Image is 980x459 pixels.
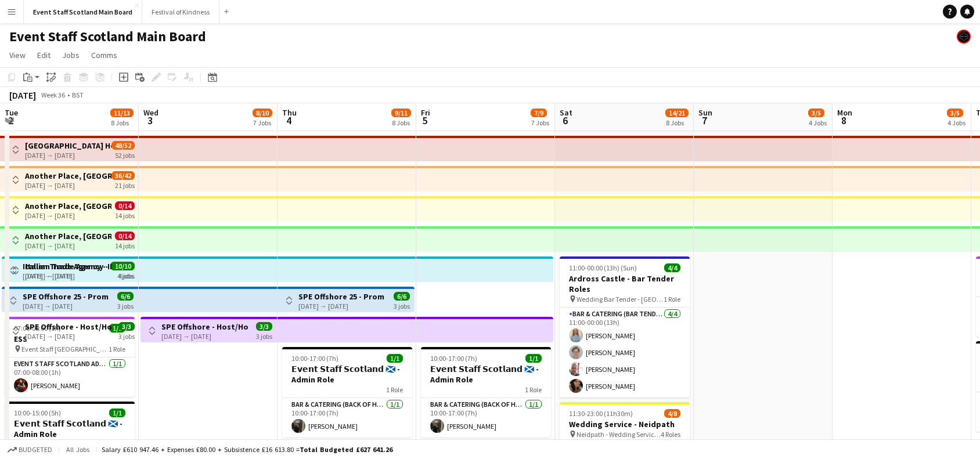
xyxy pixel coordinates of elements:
[531,109,547,117] span: 7/9
[9,89,36,101] div: [DATE]
[666,118,688,127] div: 8 Jobs
[282,347,412,438] app-job-card: 10:00-17:00 (7h)1/1𝗘𝘃𝗲𝗻𝘁 𝗦𝘁𝗮𝗳𝗳 𝗦𝗰𝗼𝘁𝗹𝗮𝗻𝗱 🏴󠁧󠁢󠁳󠁣󠁴󠁿 - Admin Role1 RoleBar & Catering (Back of House)1...
[392,118,410,127] div: 8 Jobs
[665,109,689,117] span: 14/21
[9,28,206,45] h1: Event Staff Scotland Main Board
[282,107,297,118] span: Thu
[697,114,712,127] span: 7
[115,232,135,240] span: 0/14
[25,201,111,211] h3: Another Place, [GEOGRAPHIC_DATA] - Front of House
[256,331,272,341] div: 3 jobs
[14,409,61,417] span: 10:00-15:00 (5h)
[661,430,680,439] span: 4 Roles
[64,445,92,454] span: All jobs
[391,109,411,117] span: 9/11
[253,109,272,117] span: 8/10
[577,430,661,439] span: Neidpath - Wedding Service Roles
[5,107,18,118] span: Tue
[256,322,272,331] span: 3/3
[5,357,135,397] app-card-role: EVENT STAFF SCOTLAND ADMIN ROLE1/107:00-08:00 (1h)[PERSON_NAME]
[118,270,135,280] div: 4 jobs
[291,354,338,363] span: 10:00-17:00 (7h)
[115,240,135,250] div: 14 jobs
[387,354,403,363] span: 1/1
[109,409,125,417] span: 1/1
[115,201,135,210] span: 0/14
[835,114,852,127] span: 8
[560,256,690,397] app-job-card: 11:00-00:00 (13h) (Sun)4/4Ardross Castle - Bar Tender Roles Wedding Bar Tender - [GEOGRAPHIC_DATA...
[282,398,412,438] app-card-role: Bar & Catering (Back of House)1/110:00-17:00 (7h)[PERSON_NAME]
[25,171,111,181] h3: Another Place, [GEOGRAPHIC_DATA] - Front of House
[118,331,135,341] div: 3 jobs
[117,292,134,301] span: 6/6
[111,171,135,180] span: 36/42
[25,272,111,280] div: [DATE] → [DATE]
[25,321,111,332] h3: SPE Offshore - Host/Hostess
[531,118,549,127] div: 7 Jobs
[421,398,551,438] app-card-role: Bar & Catering (Back of House)1/110:00-17:00 (7h)[PERSON_NAME]
[560,273,690,294] h3: Ardross Castle - Bar Tender Roles
[569,263,637,272] span: 11:00-00:00 (13h) (Sun)
[25,140,111,151] h3: [GEOGRAPHIC_DATA] Hotel - Service Staff
[111,262,135,270] span: 10/10
[3,114,18,127] span: 2
[161,321,248,332] h3: SPE Offshore - Host/Hostess
[560,308,690,397] app-card-role: Bar & Catering (Bar Tender)4/411:00-00:00 (13h)[PERSON_NAME][PERSON_NAME][PERSON_NAME][PERSON_NAME]
[25,261,111,272] h3: Italian Trade Agency - Host/Hostess Role
[9,50,26,60] span: View
[558,114,572,127] span: 6
[957,30,971,44] app-user-avatar: Event Staff Scotland
[91,50,117,60] span: Comms
[5,317,135,397] app-job-card: 07:00-08:00 (1h)1/1ESS Event Staff [GEOGRAPHIC_DATA] - ESS1 RoleEVENT STAFF SCOTLAND ADMIN ROLE1/...
[102,445,392,454] div: Salary £610 947.46 + Expenses £80.00 + Subsistence £16 613.80 =
[115,180,135,190] div: 21 jobs
[664,295,680,303] span: 1 Role
[430,354,477,363] span: 10:00-17:00 (7h)
[19,446,52,454] span: Budgeted
[698,107,712,118] span: Sun
[5,48,30,63] a: View
[25,332,111,341] div: [DATE] → [DATE]
[21,345,109,353] span: Event Staff [GEOGRAPHIC_DATA] - ESS
[25,181,111,190] div: [DATE] → [DATE]
[25,241,111,250] div: [DATE] → [DATE]
[24,1,142,23] button: Event Staff Scotland Main Board
[282,364,412,385] h3: 𝗘𝘃𝗲𝗻𝘁 𝗦𝘁𝗮𝗳𝗳 𝗦𝗰𝗼𝘁𝗹𝗮𝗻𝗱 🏴󠁧󠁢󠁳󠁣󠁴󠁿 - Admin Role
[525,354,542,363] span: 1/1
[525,385,542,394] span: 1 Role
[38,91,67,99] span: Week 36
[23,302,109,310] div: [DATE] → [DATE]
[72,91,84,99] div: BST
[837,107,852,118] span: Mon
[142,1,219,23] button: Festival of Kindness
[117,301,134,310] div: 3 jobs
[808,109,824,117] span: 3/5
[421,364,551,385] h3: 𝗘𝘃𝗲𝗻𝘁 𝗦𝘁𝗮𝗳𝗳 𝗦𝗰𝗼𝘁𝗹𝗮𝗻𝗱 🏴󠁧󠁢󠁳󠁣󠁴󠁿 - Admin Role
[143,107,158,118] span: Wed
[419,114,430,127] span: 5
[394,301,410,310] div: 3 jobs
[560,107,572,118] span: Sat
[280,114,297,127] span: 4
[111,118,133,127] div: 8 Jobs
[298,291,385,302] h3: SPE Offshore 25 - Promotional Role
[569,409,633,418] span: 11:30-23:00 (11h30m)
[25,231,111,241] h3: Another Place, [GEOGRAPHIC_DATA] - Front of House
[115,210,135,220] div: 14 jobs
[947,109,963,117] span: 3/5
[394,292,410,301] span: 6/6
[664,263,680,272] span: 4/4
[115,150,135,160] div: 52 jobs
[809,118,827,127] div: 4 Jobs
[25,211,111,220] div: [DATE] → [DATE]
[298,302,385,310] div: [DATE] → [DATE]
[33,48,55,63] a: Edit
[421,347,551,438] app-job-card: 10:00-17:00 (7h)1/1𝗘𝘃𝗲𝗻𝘁 𝗦𝘁𝗮𝗳𝗳 𝗦𝗰𝗼𝘁𝗹𝗮𝗻𝗱 🏴󠁧󠁢󠁳󠁣󠁴󠁿 - Admin Role1 RoleBar & Catering (Back of House)1...
[386,385,403,394] span: 1 Role
[577,295,664,303] span: Wedding Bar Tender - [GEOGRAPHIC_DATA]
[57,48,84,63] a: Jobs
[421,107,430,118] span: Fri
